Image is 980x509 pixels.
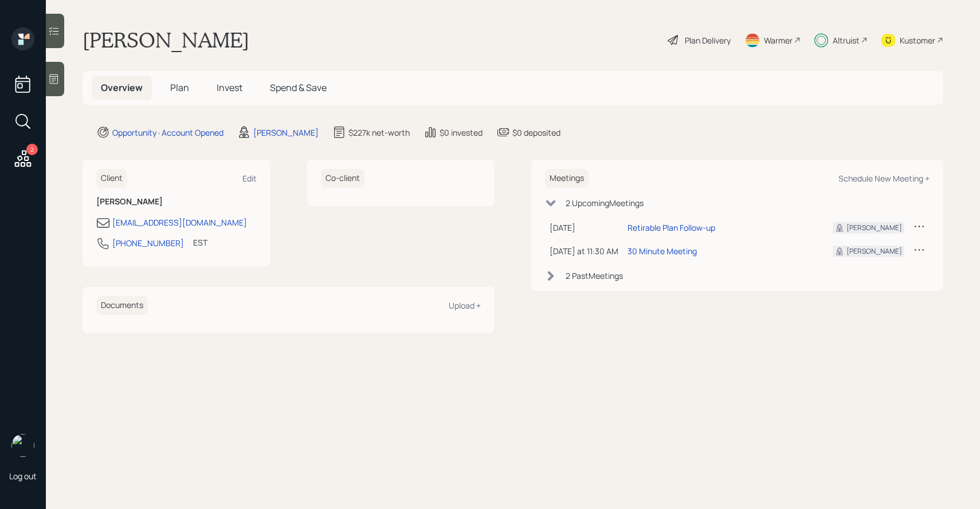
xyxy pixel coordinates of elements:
[566,197,644,209] div: 2 Upcoming Meeting s
[545,169,589,188] h6: Meetings
[11,434,34,457] img: sami-boghos-headshot.png
[112,216,247,228] div: [EMAIL_ADDRESS][DOMAIN_NAME]
[764,34,793,46] div: Warmer
[101,81,143,94] span: Overview
[242,173,257,184] div: Edit
[83,27,249,53] h1: [PERSON_NAME]
[9,471,37,482] div: Log out
[96,296,148,315] h6: Documents
[846,223,902,233] div: [PERSON_NAME]
[270,81,327,94] span: Spend & Save
[833,34,860,46] div: Altruist
[193,236,207,248] div: EST
[628,245,697,257] div: 30 Minute Meeting
[628,222,715,234] div: Retirable Plan Follow-up
[170,81,189,94] span: Plan
[26,144,38,155] div: 2
[900,34,935,46] div: Kustomer
[550,222,618,234] div: [DATE]
[685,34,731,46] div: Plan Delivery
[512,127,560,139] div: $0 deposited
[217,81,242,94] span: Invest
[550,245,618,257] div: [DATE] at 11:30 AM
[566,270,623,282] div: 2 Past Meeting s
[112,127,224,139] div: Opportunity · Account Opened
[838,173,930,184] div: Schedule New Meeting +
[112,237,184,249] div: [PHONE_NUMBER]
[96,169,127,188] h6: Client
[348,127,410,139] div: $227k net-worth
[449,300,481,311] div: Upload +
[440,127,483,139] div: $0 invested
[846,246,902,257] div: [PERSON_NAME]
[321,169,364,188] h6: Co-client
[253,127,319,139] div: [PERSON_NAME]
[96,197,257,207] h6: [PERSON_NAME]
